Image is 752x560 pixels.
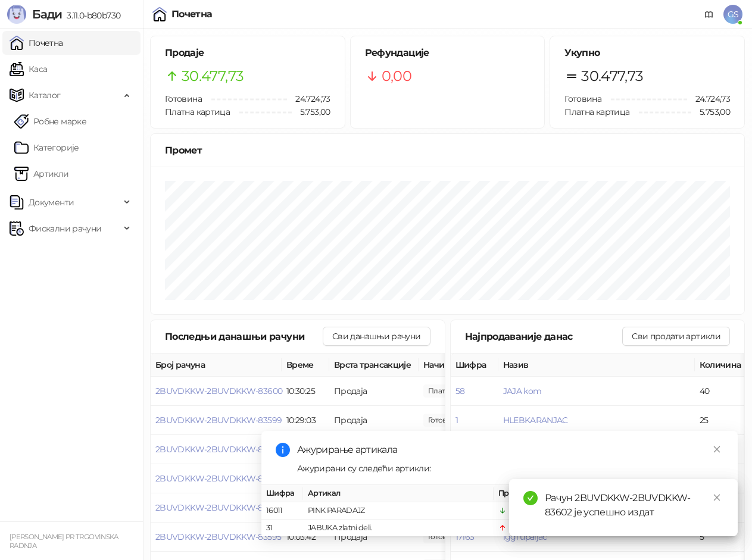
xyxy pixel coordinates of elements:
[282,406,329,435] td: 10:29:03
[329,406,419,435] td: Продаја
[713,445,721,453] span: close
[10,57,47,81] a: Каса
[287,92,330,105] span: 24.724,73
[276,443,290,457] span: info-circle
[695,377,748,406] td: 40
[7,5,26,24] img: Logo
[155,502,282,513] button: 2BUVDKKW-2BUVDKKW-83596
[165,143,730,158] div: Промет
[723,5,742,24] span: GS
[282,377,329,406] td: 10:30:25
[423,384,487,398] span: 1.310,00
[423,414,464,427] span: 1.737,64
[165,107,230,117] span: Платна картица
[261,485,303,502] th: Шифра
[155,473,281,484] button: 2BUVDKKW-2BUVDKKW-83597
[303,502,494,520] td: PINK PARADAJZ
[503,386,542,396] button: JAJA kom
[14,110,86,133] a: Робне марке
[303,485,494,502] th: Артикал
[303,520,494,537] td: JABUKA zlatni deli.
[329,353,419,377] th: Врста трансакције
[465,329,623,344] div: Најпродаваније данас
[323,327,430,346] button: Сви данашњи рачуни
[622,327,730,346] button: Сви продати артикли
[564,46,730,60] h5: Укупно
[523,491,538,505] span: check-circle
[455,386,465,396] button: 58
[62,10,120,21] span: 3.11.0-b80b730
[710,443,723,456] a: Close
[451,353,498,377] th: Шифра
[261,502,303,520] td: 16011
[382,65,411,87] span: 0,00
[581,65,643,87] span: 30.477,73
[155,444,282,455] button: 2BUVDKKW-2BUVDKKW-83598
[713,493,721,502] span: close
[29,190,74,214] span: Документи
[10,533,118,550] small: [PERSON_NAME] PR TRGOVINSKA RADNJA
[29,83,61,107] span: Каталог
[545,491,723,520] div: Рачун 2BUVDKKW-2BUVDKKW-83602 је успешно издат
[32,7,62,21] span: Бади
[564,93,601,104] span: Готовина
[182,65,244,87] span: 30.477,73
[151,353,282,377] th: Број рачуна
[700,5,719,24] a: Документација
[695,406,748,435] td: 25
[14,162,69,186] a: ArtikliАртикли
[171,10,213,19] div: Почетна
[10,31,63,55] a: Почетна
[165,329,323,344] div: Последњи данашњи рачуни
[292,105,330,118] span: 5.753,00
[297,462,723,475] div: Ажурирани су следећи артикли:
[282,353,329,377] th: Време
[155,415,282,426] button: 2BUVDKKW-2BUVDKKW-83599
[498,353,695,377] th: Назив
[503,415,568,426] button: HLEBKARANJAC
[695,353,748,377] th: Количина
[297,443,723,457] div: Ажурирање артикала
[165,46,330,60] h5: Продаје
[29,217,101,240] span: Фискални рачуни
[261,520,303,537] td: 31
[165,93,202,104] span: Готовина
[155,531,281,542] button: 2BUVDKKW-2BUVDKKW-83595
[691,105,730,118] span: 5.753,00
[687,92,730,105] span: 24.724,73
[419,353,538,377] th: Начини плаћања
[14,136,79,159] a: Категорије
[365,46,531,60] h5: Рефундације
[710,491,723,504] a: Close
[329,377,419,406] td: Продаја
[155,386,282,396] button: 2BUVDKKW-2BUVDKKW-83600
[455,415,458,426] button: 1
[494,485,583,502] th: Промена
[564,107,629,117] span: Платна картица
